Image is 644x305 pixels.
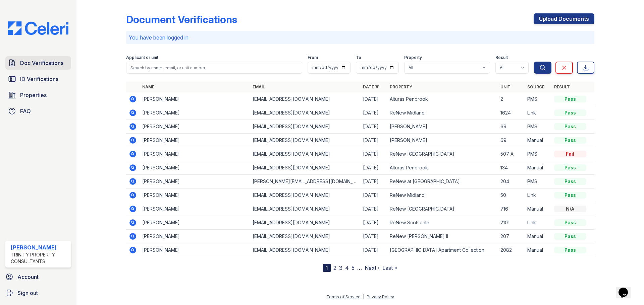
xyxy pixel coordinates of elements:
[498,106,525,120] td: 1624
[339,264,342,271] a: 3
[140,188,250,202] td: [PERSON_NAME]
[363,294,364,299] div: |
[554,151,586,157] div: Fail
[387,243,497,257] td: [GEOGRAPHIC_DATA] Apartment Collection
[140,216,250,230] td: [PERSON_NAME]
[357,264,362,272] span: …
[404,55,422,60] label: Property
[17,289,38,297] span: Sign out
[498,175,525,188] td: 204
[390,84,412,89] a: Property
[360,230,387,243] td: [DATE]
[250,147,360,161] td: [EMAIL_ADDRESS][DOMAIN_NAME]
[326,294,361,299] a: Terms of Service
[5,88,71,102] a: Properties
[367,294,394,299] a: Privacy Policy
[387,230,497,243] td: ReNew [PERSON_NAME] II
[142,84,154,89] a: Name
[308,55,318,60] label: From
[20,59,63,67] span: Doc Verifications
[525,188,551,202] td: Link
[20,91,47,99] span: Properties
[525,106,551,120] td: Link
[500,84,511,89] a: Unit
[498,161,525,175] td: 134
[360,188,387,202] td: [DATE]
[387,202,497,216] td: ReNew [GEOGRAPHIC_DATA]
[554,247,586,253] div: Pass
[250,230,360,243] td: [EMAIL_ADDRESS][DOMAIN_NAME]
[554,192,586,199] div: Pass
[140,134,250,147] td: [PERSON_NAME]
[525,92,551,106] td: PMS
[5,56,71,70] a: Doc Verifications
[387,134,497,147] td: [PERSON_NAME]
[527,84,544,89] a: Source
[360,161,387,175] td: [DATE]
[140,175,250,188] td: [PERSON_NAME]
[140,230,250,243] td: [PERSON_NAME]
[498,202,525,216] td: 716
[250,120,360,134] td: [EMAIL_ADDRESS][DOMAIN_NAME]
[363,84,379,89] a: Date ▼
[360,106,387,120] td: [DATE]
[250,202,360,216] td: [EMAIL_ADDRESS][DOMAIN_NAME]
[525,147,551,161] td: PMS
[17,273,39,281] span: Account
[126,55,158,60] label: Applicant or unit
[387,175,497,188] td: ReNew at [GEOGRAPHIC_DATA]
[140,161,250,175] td: [PERSON_NAME]
[250,161,360,175] td: [EMAIL_ADDRESS][DOMAIN_NAME]
[250,92,360,106] td: [EMAIL_ADDRESS][DOMAIN_NAME]
[333,264,336,271] a: 2
[140,243,250,257] td: [PERSON_NAME]
[387,161,497,175] td: Alturas Penbrook
[360,134,387,147] td: [DATE]
[140,106,250,120] td: [PERSON_NAME]
[554,233,586,240] div: Pass
[250,134,360,147] td: [EMAIL_ADDRESS][DOMAIN_NAME]
[140,120,250,134] td: [PERSON_NAME]
[5,72,71,86] a: ID Verifications
[498,134,525,147] td: 69
[554,137,586,144] div: Pass
[365,264,380,271] a: Next ›
[498,230,525,243] td: 207
[498,147,525,161] td: 507 A
[525,175,551,188] td: PMS
[554,178,586,185] div: Pass
[20,107,31,115] span: FAQ
[250,188,360,202] td: [EMAIL_ADDRESS][DOMAIN_NAME]
[387,120,497,134] td: [PERSON_NAME]
[323,264,331,272] div: 1
[129,33,592,42] p: You have been logged in
[387,188,497,202] td: ReNew Midland
[498,216,525,230] td: 2101
[495,55,508,60] label: Result
[525,216,551,230] td: Link
[20,75,58,83] span: ID Verifications
[525,243,551,257] td: Manual
[498,188,525,202] td: 50
[360,120,387,134] td: [DATE]
[554,206,586,212] div: N/A
[387,106,497,120] td: ReNew Midland
[352,264,355,271] a: 5
[554,96,586,102] div: Pass
[360,147,387,161] td: [DATE]
[554,123,586,130] div: Pass
[140,202,250,216] td: [PERSON_NAME]
[525,230,551,243] td: Manual
[387,216,497,230] td: ReNew Scotsdale
[250,106,360,120] td: [EMAIL_ADDRESS][DOMAIN_NAME]
[360,175,387,188] td: [DATE]
[3,286,74,300] button: Sign out
[616,278,637,298] iframe: chat widget
[360,92,387,106] td: [DATE]
[253,84,265,89] a: Email
[525,134,551,147] td: Manual
[3,21,74,35] img: CE_Logo_Blue-a8612792a0a2168367f1c8372b55b34899dd931a85d93a1a3d3e32e68fde9ad4.png
[126,62,302,74] input: Search by name, email, or unit number
[525,202,551,216] td: Manual
[250,216,360,230] td: [EMAIL_ADDRESS][DOMAIN_NAME]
